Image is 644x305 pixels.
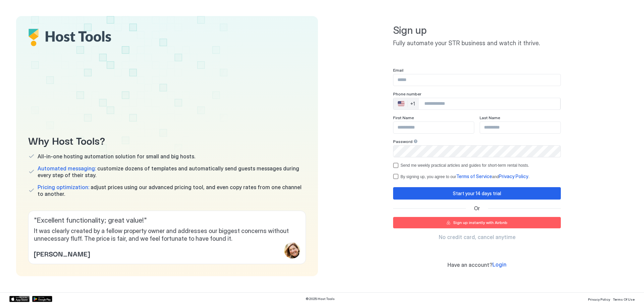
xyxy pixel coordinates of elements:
div: optOut [393,163,561,168]
input: Input Field [393,146,560,157]
span: Have an account? [447,261,492,268]
span: No credit card, cancel anytime [439,234,516,240]
a: Privacy Policy [588,295,610,302]
span: Automated messaging: [38,165,96,172]
span: Last Name [480,115,500,120]
a: Google Play Store [32,296,52,302]
div: By signing up, you agree to our and . [400,173,529,179]
span: Privacy Policy [499,173,528,179]
span: Login [492,261,506,268]
a: App Store [9,296,30,302]
div: Countries button [394,98,419,109]
span: Terms Of Use [613,297,635,301]
span: customize dozens of templates and automatically send guests messages during every step of their s... [38,165,306,178]
span: First Name [393,115,414,120]
div: 🇺🇸 [398,100,405,108]
button: Start your 14 days trial [393,187,561,200]
a: Terms Of Use [613,295,635,302]
span: All-in-one hosting automation solution for small and big hosts. [38,153,195,160]
span: Terms of Service [456,173,492,179]
span: Password [393,139,413,144]
span: Or [474,205,480,212]
span: Fully automate your STR business and watch it thrive. [393,40,561,47]
div: +1 [410,101,415,107]
div: termsPrivacy [393,173,561,179]
span: It was clearly created by a fellow property owner and addresses our biggest concerns without unne... [34,227,300,242]
span: Sign up [393,24,561,37]
span: [PERSON_NAME] [34,248,90,258]
a: Login [492,261,506,268]
div: Start your 14 days trial [453,190,501,197]
span: © 2025 Host Tools [306,297,335,301]
span: " Excellent functionality; great value! " [34,216,300,225]
div: Send me weekly practical articles and guides for short-term rental hosts. [400,163,529,168]
div: Sign up instantly with Airbnb [453,220,507,226]
span: Email [393,68,404,73]
div: profile [284,242,300,258]
input: Phone Number input [419,98,560,110]
span: Why Host Tools? [28,133,306,148]
button: Sign up instantly with Airbnb [393,217,561,228]
a: Privacy Policy [499,174,528,179]
input: Input Field [393,122,474,133]
input: Input Field [393,74,560,86]
span: adjust prices using our advanced pricing tool, and even copy rates from one channel to another. [38,184,306,197]
span: Privacy Policy [588,297,610,301]
span: Phone number [393,91,421,96]
a: Terms of Service [456,174,492,179]
span: Pricing optimization: [38,184,89,190]
input: Input Field [480,122,560,133]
